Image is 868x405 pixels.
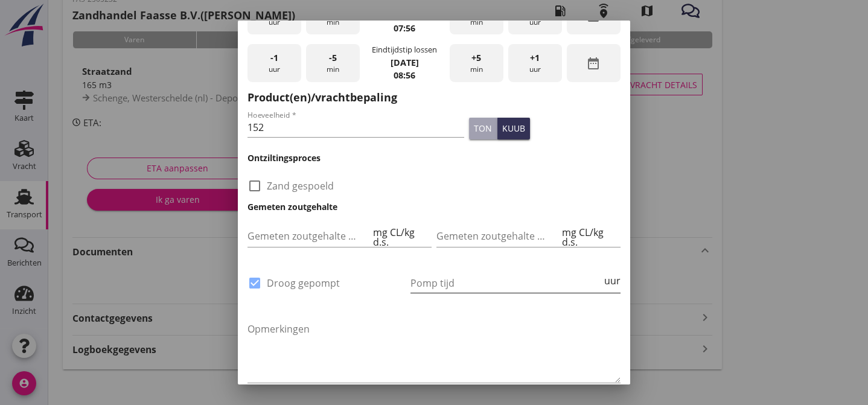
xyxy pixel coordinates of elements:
span: -5 [329,51,337,65]
span: +1 [530,51,540,65]
div: min [306,44,360,82]
div: uur [247,44,301,82]
strong: 07:56 [394,22,415,34]
input: Pomp tijd [410,273,602,293]
label: Zand gespoeld [267,180,334,192]
strong: 08:56 [394,69,415,81]
div: mg CL/kg d.s. [371,228,432,247]
div: ton [474,122,492,135]
strong: [DATE] [391,9,419,21]
span: -1 [270,51,278,65]
span: +5 [471,51,481,65]
div: uur [602,276,621,285]
i: date_range [586,56,601,71]
input: Gemeten zoutgehalte achterbeun [436,226,560,246]
textarea: Opmerkingen [247,319,621,383]
div: uur [508,44,562,82]
div: Eindtijdstip lossen [372,44,437,56]
input: Hoeveelheid * [247,118,464,137]
div: min [450,44,503,82]
button: kuub [497,118,530,139]
h3: Ontziltingsproces [247,151,621,164]
label: Droog gepompt [267,277,340,289]
h3: Gemeten zoutgehalte [247,200,621,213]
div: kuub [502,122,525,135]
h2: Product(en)/vrachtbepaling [247,89,621,106]
button: ton [469,118,497,139]
input: Gemeten zoutgehalte voorbeun [247,226,371,246]
div: mg CL/kg d.s. [560,228,621,247]
strong: [DATE] [391,57,419,68]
